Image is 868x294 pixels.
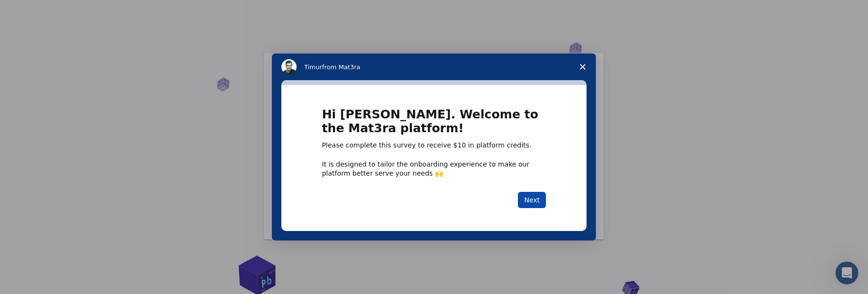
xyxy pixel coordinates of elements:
[304,63,322,71] span: Timur
[322,108,546,141] h1: Hi [PERSON_NAME]. Welcome to the Mat3ra platform!
[322,141,546,150] div: Please complete this survey to receive $10 in platform credits.
[569,53,596,80] span: Close survey
[322,63,360,71] span: from Mat3ra
[281,59,297,74] img: Profile image for Timur
[518,192,546,208] button: Next
[19,7,53,15] span: Support
[322,160,546,177] div: It is designed to tailor the onboarding experience to make our platform better serve your needs 🙌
